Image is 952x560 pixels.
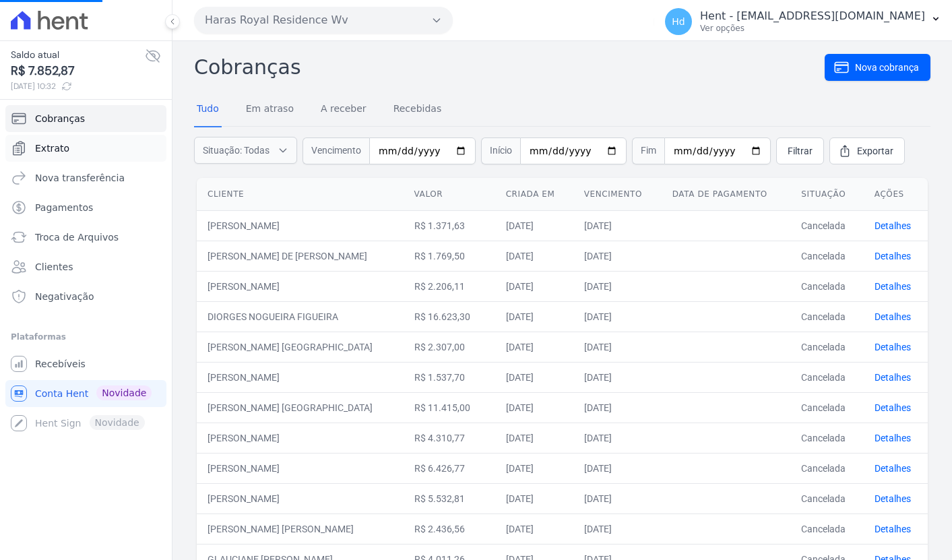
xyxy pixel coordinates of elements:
[573,423,662,453] td: [DATE]
[790,301,863,332] td: Cancelada
[495,453,573,483] td: [DATE]
[197,423,404,453] td: [PERSON_NAME]
[825,54,930,81] a: Nova cobrança
[875,402,911,413] a: Detalhes
[197,241,404,271] td: [PERSON_NAME] DE [PERSON_NAME]
[194,137,297,164] button: Situação: Todas
[790,210,863,241] td: Cancelada
[35,290,94,303] span: Negativação
[829,137,905,164] a: Exportar
[5,283,166,310] a: Negativação
[875,524,911,534] a: Detalhes
[790,178,863,211] th: Situação
[35,357,86,371] span: Recebíveis
[573,301,662,332] td: [DATE]
[404,210,495,241] td: R$ 1.371,63
[194,92,222,127] a: Tudo
[11,105,161,437] nav: Sidebar
[700,23,925,34] p: Ver opções
[573,453,662,483] td: [DATE]
[790,423,863,453] td: Cancelada
[5,380,166,407] a: Conta Hent Novidade
[5,194,166,221] a: Pagamentos
[35,112,85,125] span: Cobranças
[243,92,296,127] a: Em atraso
[404,453,495,483] td: R$ 6.426,77
[654,3,952,40] button: Hd Hent - [EMAIL_ADDRESS][DOMAIN_NAME] Ver opções
[35,171,125,185] span: Nova transferência
[35,201,93,214] span: Pagamentos
[5,164,166,191] a: Nova transferência
[875,281,911,292] a: Detalhes
[495,271,573,301] td: [DATE]
[481,137,520,164] span: Início
[197,301,404,332] td: DIORGES NOGUEIRA FIGUEIRA
[404,241,495,271] td: R$ 1.769,50
[632,137,664,164] span: Fim
[573,332,662,362] td: [DATE]
[875,463,911,474] a: Detalhes
[855,61,919,74] span: Nova cobrança
[197,332,404,362] td: [PERSON_NAME] [GEOGRAPHIC_DATA]
[11,80,145,92] span: [DATE] 10:32
[875,493,911,504] a: Detalhes
[864,178,928,211] th: Ações
[573,178,662,211] th: Vencimento
[700,9,925,23] p: Hent - [EMAIL_ADDRESS][DOMAIN_NAME]
[495,423,573,453] td: [DATE]
[573,241,662,271] td: [DATE]
[404,362,495,392] td: R$ 1.537,70
[672,17,685,26] span: Hd
[790,483,863,514] td: Cancelada
[790,514,863,544] td: Cancelada
[35,387,88,400] span: Conta Hent
[573,210,662,241] td: [DATE]
[5,135,166,162] a: Extrato
[495,241,573,271] td: [DATE]
[875,372,911,383] a: Detalhes
[857,144,893,158] span: Exportar
[495,362,573,392] td: [DATE]
[303,137,369,164] span: Vencimento
[573,514,662,544] td: [DATE]
[197,178,404,211] th: Cliente
[404,271,495,301] td: R$ 2.206,11
[790,332,863,362] td: Cancelada
[662,178,791,211] th: Data de pagamento
[573,362,662,392] td: [DATE]
[404,178,495,211] th: Valor
[875,311,911,322] a: Detalhes
[197,483,404,514] td: [PERSON_NAME]
[194,7,453,34] button: Haras Royal Residence Wv
[404,483,495,514] td: R$ 5.532,81
[5,105,166,132] a: Cobranças
[197,392,404,423] td: [PERSON_NAME] [GEOGRAPHIC_DATA]
[35,230,119,244] span: Troca de Arquivos
[5,350,166,377] a: Recebíveis
[573,483,662,514] td: [DATE]
[404,423,495,453] td: R$ 4.310,77
[790,241,863,271] td: Cancelada
[197,453,404,483] td: [PERSON_NAME]
[11,62,145,80] span: R$ 7.852,87
[875,342,911,352] a: Detalhes
[790,453,863,483] td: Cancelada
[790,362,863,392] td: Cancelada
[495,332,573,362] td: [DATE]
[35,142,69,155] span: Extrato
[11,329,161,345] div: Plataformas
[495,210,573,241] td: [DATE]
[790,271,863,301] td: Cancelada
[197,271,404,301] td: [PERSON_NAME]
[318,92,369,127] a: A receber
[5,224,166,251] a: Troca de Arquivos
[404,514,495,544] td: R$ 2.436,56
[203,144,269,157] span: Situação: Todas
[197,362,404,392] td: [PERSON_NAME]
[495,483,573,514] td: [DATE]
[391,92,445,127] a: Recebidas
[404,301,495,332] td: R$ 16.623,30
[404,332,495,362] td: R$ 2.307,00
[573,392,662,423] td: [DATE]
[573,271,662,301] td: [DATE]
